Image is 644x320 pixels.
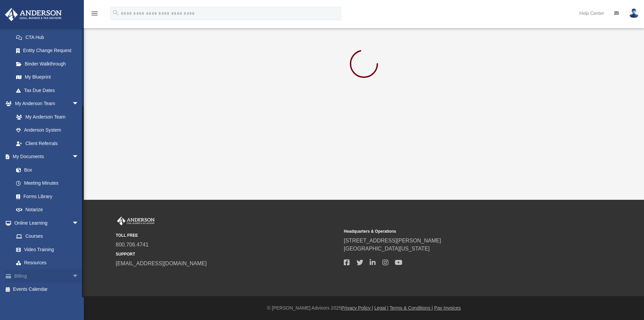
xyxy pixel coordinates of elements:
a: Legal | [374,305,388,311]
a: Notarize [9,203,86,217]
img: Anderson Advisors Platinum Portal [3,8,64,21]
small: Headquarters & Operations [344,228,567,234]
a: Meeting Minutes [9,177,86,190]
a: menu [91,13,99,17]
i: search [112,9,119,16]
a: Entity Change Request [9,44,89,57]
a: Privacy Policy | [341,305,373,311]
img: User Pic [629,8,639,18]
a: Client Referrals [9,137,86,150]
a: Terms & Conditions | [390,305,433,311]
a: My Anderson Teamarrow_drop_down [5,97,86,110]
a: My Anderson Team [9,110,82,124]
a: Online Learningarrow_drop_down [5,216,86,230]
a: [EMAIL_ADDRESS][DOMAIN_NAME] [116,261,207,266]
a: Courses [9,230,86,243]
a: Anderson System [9,124,86,137]
i: menu [91,9,99,17]
span: arrow_drop_down [72,216,86,230]
span: arrow_drop_down [72,150,86,164]
a: My Blueprint [9,71,86,84]
a: Tax Due Dates [9,84,89,97]
a: Box [9,163,82,177]
a: [STREET_ADDRESS][PERSON_NAME] [344,238,441,243]
a: CTA Hub [9,31,89,44]
a: [GEOGRAPHIC_DATA][US_STATE] [344,246,430,252]
a: My Documentsarrow_drop_down [5,150,86,164]
a: Events Calendar [5,283,89,296]
a: Pay Invoices [434,305,461,311]
a: 800.706.4741 [116,242,149,247]
a: Resources [9,256,86,270]
img: Anderson Advisors Platinum Portal [116,217,156,225]
small: TOLL FREE [116,232,339,238]
a: Billingarrow_drop_down [5,269,89,283]
div: © [PERSON_NAME] Advisors 2025 [84,305,644,312]
span: arrow_drop_down [72,97,86,111]
span: arrow_drop_down [72,269,86,283]
a: Binder Walkthrough [9,57,89,71]
small: SUPPORT [116,251,339,257]
a: Forms Library [9,190,82,203]
a: Video Training [9,243,82,256]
